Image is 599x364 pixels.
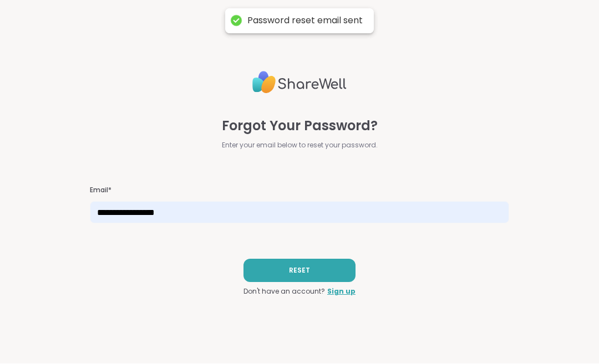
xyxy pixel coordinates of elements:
span: Forgot Your Password? [222,116,378,136]
span: RESET [289,266,310,276]
img: ShareWell Logo [252,67,347,99]
span: Enter your email below to reset your password. [222,141,378,151]
button: RESET [243,259,356,283]
span: Don't have an account? [243,287,325,297]
h3: Email* [90,186,509,196]
div: Password reset email sent [247,16,363,27]
a: Sign up [327,287,356,297]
